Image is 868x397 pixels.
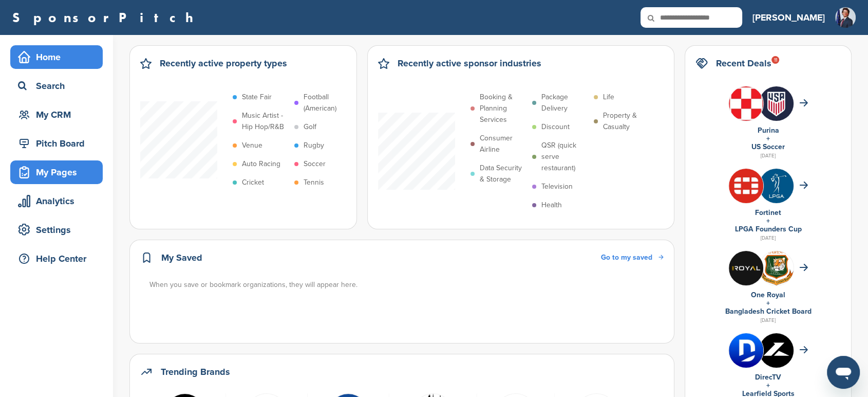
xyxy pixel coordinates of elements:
p: Soccer [304,158,326,170]
div: Pitch Board [15,134,103,153]
a: Purina [758,126,779,135]
div: 11 [771,56,779,64]
p: Data Security & Storage [480,163,527,185]
p: Discount [541,121,570,133]
div: My Pages [15,163,103,182]
p: Tennis [304,177,324,188]
div: Analytics [15,192,103,210]
div: Help Center [15,249,103,268]
a: + [766,216,770,225]
a: Help Center [10,247,103,270]
img: whvs id 400x400 [759,86,794,121]
iframe: Button to launch messaging window [827,356,860,389]
a: DirecTV [755,373,781,382]
a: + [766,381,770,390]
div: Settings [15,221,103,239]
a: [PERSON_NAME] [752,6,825,29]
p: Auto Racing [242,158,280,170]
img: 456091337 3888871618063310 4174412851887220271 n [835,7,856,28]
h2: Recently active sponsor industries [398,56,541,70]
div: [DATE] [695,316,841,325]
p: Life [603,92,614,103]
a: Pitch Board [10,132,103,155]
div: [DATE] [695,233,841,243]
a: Settings [10,218,103,242]
a: My Pages [10,160,103,184]
a: Analytics [10,189,103,213]
div: When you save or bookmark organizations, they will appear here. [149,279,665,291]
p: Football (American) [304,92,351,114]
p: Property & Casualty [603,110,650,133]
a: My CRM [10,103,103,127]
img: Yitarkkj 400x400 [759,333,794,368]
img: S8lgkjzz 400x400 [729,251,763,285]
img: 0c2wmxyy 400x400 [729,333,763,368]
h2: Recent Deals [716,56,771,70]
p: Health [541,200,562,211]
a: LPGA Founders Cup [735,225,802,233]
p: Consumer Airline [480,133,527,155]
div: My CRM [15,105,103,124]
p: Package Delivery [541,92,589,114]
h2: Recently active property types [160,56,287,70]
div: Home [15,48,103,66]
p: State Fair [242,92,272,103]
a: Home [10,45,103,69]
p: Television [541,181,573,192]
a: Search [10,74,103,98]
span: Go to my saved [601,253,652,262]
a: Fortinet [755,208,781,217]
a: + [766,134,770,143]
p: Golf [304,121,316,133]
p: Booking & Planning Services [480,92,527,125]
a: + [766,299,770,308]
p: Music Artist - Hip Hop/R&B [242,110,289,133]
a: US Soccer [751,142,785,151]
p: Venue [242,140,262,151]
a: Go to my saved [601,252,664,263]
h2: My Saved [161,250,202,265]
h3: [PERSON_NAME] [752,10,825,25]
a: SponsorPitch [12,11,200,24]
div: Search [15,77,103,95]
a: Bangladesh Cricket Board [725,307,812,316]
p: Cricket [242,177,264,188]
img: Nxoc7o2q 400x400 [759,169,794,203]
img: Vigjnoap 400x400 [729,169,763,203]
p: QSR (quick serve restaurant) [541,140,589,174]
h2: Trending Brands [161,365,230,379]
div: [DATE] [695,151,841,160]
a: One Royal [751,291,785,299]
img: 1lv1zgax 400x400 [729,86,763,121]
p: Rugby [304,140,324,151]
img: Open uri20141112 64162 1947g57?1415806541 [759,251,794,285]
